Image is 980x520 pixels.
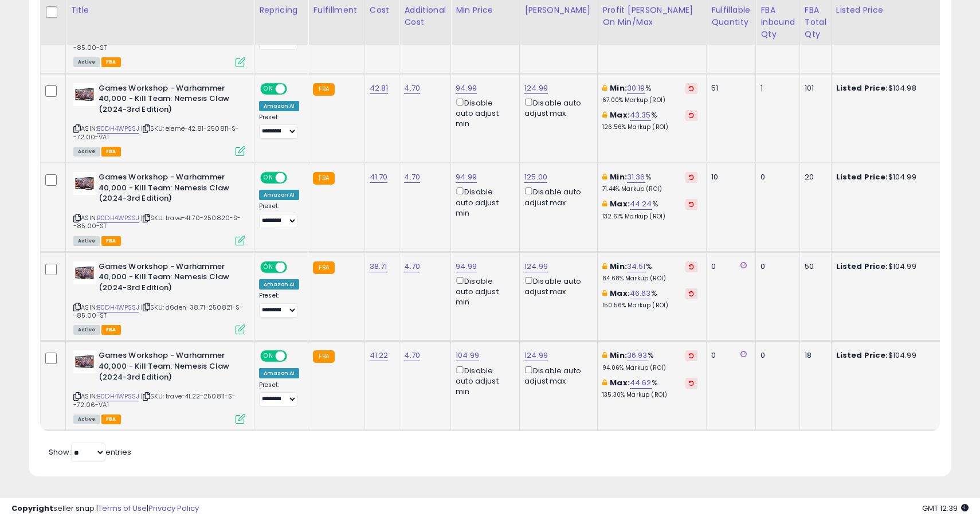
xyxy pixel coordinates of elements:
[148,503,199,514] a: Privacy Policy
[922,503,969,514] span: 2025-09-9 12:39 GMT
[259,292,299,318] div: Preset:
[602,172,697,193] div: %
[370,261,387,272] a: 38.71
[711,350,747,361] div: 0
[261,84,276,93] span: ON
[610,261,627,272] b: Min:
[259,368,299,378] div: Amazon AI
[285,351,304,361] span: OFF
[805,172,822,182] div: 20
[630,110,651,121] a: 43.35
[73,350,96,373] img: 41U1sbGUDRL._SL40_.jpg
[370,171,388,183] a: 41.70
[602,213,697,221] p: 132.61% Markup (ROI)
[602,290,607,297] i: This overrides the store level max markup for this listing
[101,57,121,67] span: FBA
[313,4,359,16] div: Fulfillment
[404,171,420,183] a: 4.70
[805,261,822,272] div: 50
[836,83,931,93] div: $104.98
[285,84,304,93] span: OFF
[689,291,694,296] i: Revert to store-level Max Markup
[836,261,931,272] div: $104.99
[689,174,694,180] i: Revert to store-level Min Markup
[404,4,446,28] div: Additional Cost
[73,124,240,141] span: | SKU: eleme-42.81-250811-S--72.00-VA1
[602,83,697,104] div: %
[11,503,53,514] strong: Copyright
[610,288,630,299] b: Max:
[73,147,100,157] span: All listings currently available for purchase on Amazon
[610,198,630,209] b: Max:
[73,172,245,244] div: ASIN:
[711,4,751,28] div: Fulfillable Quantity
[602,200,607,208] i: This overrides the store level max markup for this listing
[456,83,477,94] a: 94.99
[602,185,697,193] p: 71.44% Markup (ROI)
[99,172,238,207] b: Games Workshop - Warhammer 40,000 - Kill Team: Nemesis Claw (2024-3rd Edition)
[711,83,747,93] div: 51
[261,351,276,361] span: ON
[456,96,511,130] div: Disable auto adjust min
[602,96,697,104] p: 67.00% Markup (ROI)
[73,172,96,195] img: 41U1sbGUDRL._SL40_.jpg
[285,262,304,272] span: OFF
[610,377,630,388] b: Max:
[101,147,121,157] span: FBA
[97,303,139,312] a: B0DH4WPSSJ
[524,4,593,16] div: [PERSON_NAME]
[602,364,697,372] p: 94.06% Markup (ROI)
[313,261,334,274] small: FBA
[524,275,589,297] div: Disable auto adjust max
[602,391,697,399] p: 135.30% Markup (ROI)
[630,288,651,299] a: 46.63
[370,83,389,94] a: 42.81
[761,261,791,272] div: 0
[97,124,139,134] a: B0DH4WPSSJ
[73,350,245,423] div: ASIN:
[99,261,238,296] b: Games Workshop - Warhammer 40,000 - Kill Team: Nemesis Claw (2024-3rd Edition)
[404,83,420,94] a: 4.70
[73,83,245,155] div: ASIN:
[11,503,199,514] div: seller snap | |
[689,112,694,118] i: Revert to store-level Max Markup
[261,173,276,183] span: ON
[370,350,389,361] a: 41.22
[99,83,238,118] b: Games Workshop - Warhammer 40,000 - Kill Team: Nemesis Claw (2024-3rd Edition)
[524,364,589,386] div: Disable auto adjust max
[689,85,694,91] i: Revert to store-level Min Markup
[456,171,477,183] a: 94.99
[456,4,515,16] div: Min Price
[524,350,548,361] a: 124.99
[602,173,607,181] i: This overrides the store level min markup for this listing
[259,190,299,200] div: Amazon AI
[456,261,477,272] a: 94.99
[602,4,701,28] div: Profit [PERSON_NAME] on Min/Max
[456,350,479,361] a: 104.99
[370,4,395,16] div: Cost
[602,263,607,270] i: This overrides the store level min markup for this listing
[259,101,299,111] div: Amazon AI
[404,350,420,361] a: 4.70
[836,350,931,361] div: $104.99
[259,114,299,139] div: Preset:
[836,4,935,16] div: Listed Price
[524,261,548,272] a: 124.99
[836,350,888,361] b: Listed Price:
[98,503,147,514] a: Terms of Use
[805,4,826,40] div: FBA Total Qty
[602,110,697,131] div: %
[524,83,548,94] a: 124.99
[602,350,697,372] div: %
[456,275,511,308] div: Disable auto adjust min
[711,172,747,182] div: 10
[404,261,420,272] a: 4.70
[761,83,791,93] div: 1
[73,83,96,106] img: 41U1sbGUDRL._SL40_.jpg
[313,83,334,96] small: FBA
[689,264,694,269] i: Revert to store-level Min Markup
[73,261,96,284] img: 41U1sbGUDRL._SL40_.jpg
[259,381,299,407] div: Preset:
[610,83,627,93] b: Min:
[313,172,334,185] small: FBA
